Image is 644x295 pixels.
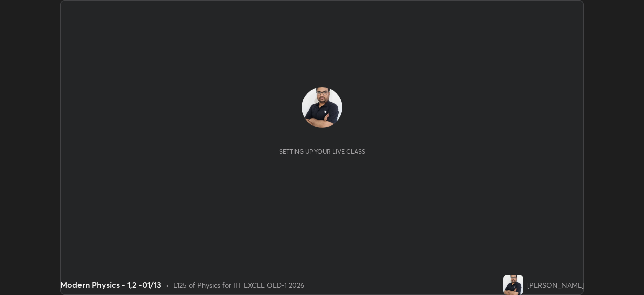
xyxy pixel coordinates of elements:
[60,279,162,291] div: Modern Physics - 1,2 -01/13
[279,148,365,155] div: Setting up your live class
[503,275,523,295] img: 11b4e2db86474ac3a43189734ae23d0e.jpg
[302,87,342,128] img: 11b4e2db86474ac3a43189734ae23d0e.jpg
[527,280,584,290] div: [PERSON_NAME]
[173,280,304,290] div: L125 of Physics for IIT EXCEL OLD-1 2026
[166,280,169,290] div: •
